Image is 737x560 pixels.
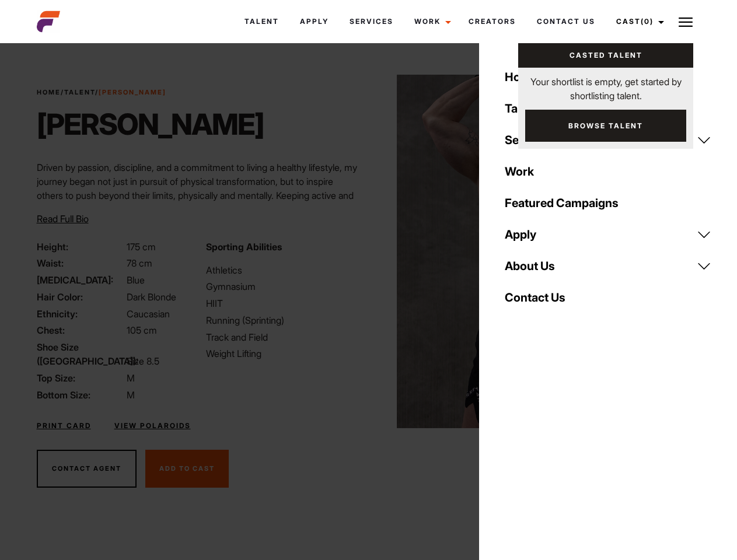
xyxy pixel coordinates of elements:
strong: Sporting Abilities [206,241,282,253]
h1: [PERSON_NAME] [37,107,264,142]
span: Caucasian [127,308,170,320]
a: Talent [498,93,718,124]
span: Bottom Size: [37,388,124,402]
li: Track and Field [206,330,361,344]
span: Ethnicity: [37,307,124,321]
span: Hair Color: [37,290,124,304]
li: Running (Sprinting) [206,313,361,327]
span: 105 cm [127,324,157,336]
span: M [127,372,135,384]
a: Home [37,88,61,96]
span: 175 cm [127,241,156,253]
a: Home [498,61,718,93]
a: Services [339,6,404,37]
span: Size 8.5 [127,355,159,367]
a: Casted Talent [518,43,693,68]
span: 78 cm [127,257,152,269]
span: M [127,389,135,401]
a: Print Card [37,421,91,431]
span: Chest: [37,323,124,337]
span: Add To Cast [159,464,215,473]
span: Blue [127,274,145,286]
li: Gymnasium [206,279,361,293]
li: HIIT [206,296,361,310]
span: Top Size: [37,371,124,385]
span: Height: [37,240,124,254]
a: Services [498,124,718,156]
span: Dark Blonde [127,291,176,303]
p: Your shortlist is empty, get started by shortlisting talent. [518,68,693,103]
span: Read Full Bio [37,213,89,225]
a: About Us [498,250,718,282]
span: (0) [641,17,654,26]
a: Work [498,156,718,187]
a: Talent [64,88,95,96]
a: Talent [234,6,289,37]
a: Cast(0) [606,6,671,37]
a: Contact Us [526,6,606,37]
a: Work [404,6,458,37]
a: Apply [289,6,339,37]
button: Read Full Bio [37,212,89,226]
button: Add To Cast [145,450,229,488]
img: Burger icon [679,15,693,29]
span: Shoe Size ([GEOGRAPHIC_DATA]): [37,340,124,368]
a: View Polaroids [114,421,191,431]
a: Apply [498,219,718,250]
span: Waist: [37,256,124,270]
span: / / [37,87,166,97]
a: Contact Us [498,282,718,313]
img: cropped-aefm-brand-fav-22-square.png [37,10,60,33]
li: Weight Lifting [206,346,361,360]
strong: [PERSON_NAME] [99,88,166,96]
a: Featured Campaigns [498,187,718,219]
li: Athletics [206,263,361,277]
button: Contact Agent [37,450,137,488]
span: [MEDICAL_DATA]: [37,273,124,287]
a: Browse Talent [525,110,686,142]
a: Creators [458,6,526,37]
p: Driven by passion, discipline, and a commitment to living a healthy lifestyle, my journey began n... [37,160,362,230]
